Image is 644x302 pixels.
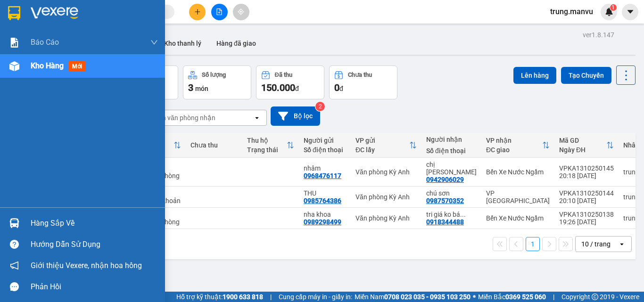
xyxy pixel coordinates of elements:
[304,218,341,226] div: 0989298499
[426,211,477,218] div: tri giá ko báo tuấn hùng
[202,72,226,78] div: Số lượng
[315,102,325,111] sup: 2
[329,65,397,99] button: Chưa thu0đ
[10,282,19,291] span: message
[559,164,614,172] div: VPKA1310250145
[355,137,409,144] div: VP gửi
[592,294,598,300] span: copyright
[150,113,215,122] div: Chọn văn phòng nhận
[247,146,287,154] div: Trạng thái
[559,137,606,144] div: Mã GD
[270,292,272,302] span: |
[486,137,542,144] div: VP nhận
[355,168,417,176] div: Văn phòng Kỳ Anh
[157,32,209,55] button: Kho thanh lý
[426,197,464,204] div: 0987570352
[183,65,251,99] button: Số lượng3món
[9,38,19,48] img: solution-icon
[559,211,614,218] div: VPKA1310250138
[348,72,372,78] div: Chưa thu
[216,8,223,15] span: file-add
[247,137,287,144] div: Thu hộ
[486,189,550,204] div: VP [GEOGRAPHIC_DATA]
[605,8,613,16] img: icon-new-feature
[304,137,346,144] div: Người gửi
[242,133,299,158] th: Toggle SortBy
[279,292,352,302] span: Cung cấp máy in - giấy in:
[426,147,477,155] div: Số điện thoại
[334,82,339,93] span: 0
[31,61,64,70] span: Kho hàng
[304,211,346,218] div: nha khoa
[478,292,546,302] span: Miền Bắc
[10,240,19,249] span: question-circle
[194,8,201,15] span: plus
[355,292,471,302] span: Miền Nam
[426,218,464,226] div: 0918344488
[150,39,158,46] span: down
[209,32,264,55] button: Hàng đã giao
[355,193,417,201] div: Văn phòng Kỳ Anh
[188,82,193,93] span: 3
[176,292,263,302] span: Hỗ trợ kỹ thuật:
[271,106,320,126] button: Bộ lọc
[261,82,295,93] span: 150.000
[426,136,477,143] div: Người nhận
[426,176,464,183] div: 0942906029
[610,4,617,11] sup: 1
[253,114,261,122] svg: open
[486,168,550,176] div: Bến Xe Nước Ngầm
[304,172,341,180] div: 0968476117
[559,189,614,197] div: VPKA1310250144
[559,197,614,204] div: 20:10 [DATE]
[31,280,158,294] div: Phản hồi
[554,133,619,158] th: Toggle SortBy
[486,146,542,154] div: ĐC giao
[189,4,206,20] button: plus
[581,239,611,249] div: 10 / trang
[543,6,601,17] span: trung.manvu
[473,295,476,299] span: ⚪️
[486,214,550,222] div: Bến Xe Nước Ngầm
[505,293,546,301] strong: 0369 525 060
[559,218,614,226] div: 19:26 [DATE]
[553,292,554,302] span: |
[559,146,606,154] div: Ngày ĐH
[526,237,540,251] button: 1
[256,65,324,99] button: Đã thu150.000đ
[460,211,466,218] span: ...
[304,189,346,197] div: THU
[233,4,249,20] button: aim
[31,260,142,271] span: Giới thiệu Vexere, nhận hoa hồng
[384,293,471,301] strong: 0708 023 035 - 0935 103 250
[339,85,343,92] span: đ
[611,4,615,11] span: 1
[68,61,86,72] span: mới
[426,161,477,176] div: chị quỳnh
[195,85,208,92] span: món
[275,72,292,78] div: Đã thu
[622,4,638,20] button: caret-down
[355,214,417,222] div: Văn phòng Kỳ Anh
[426,189,477,197] div: chú sơn
[8,6,20,20] img: logo-vxr
[626,8,635,16] span: caret-down
[304,146,346,154] div: Số điện thoại
[31,36,59,48] span: Báo cáo
[304,197,341,204] div: 0985764386
[351,133,421,158] th: Toggle SortBy
[583,30,614,40] div: ver 1.8.147
[31,237,158,252] div: Hướng dẫn sử dụng
[304,164,346,172] div: nhâm
[355,146,409,154] div: ĐC lấy
[513,67,556,84] button: Lên hàng
[295,85,299,92] span: đ
[223,293,263,301] strong: 1900 633 818
[561,67,611,84] button: Tạo Chuyến
[9,218,19,228] img: warehouse-icon
[559,172,614,180] div: 20:18 [DATE]
[238,8,244,15] span: aim
[10,261,19,270] span: notification
[481,133,554,158] th: Toggle SortBy
[190,141,238,149] div: Chưa thu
